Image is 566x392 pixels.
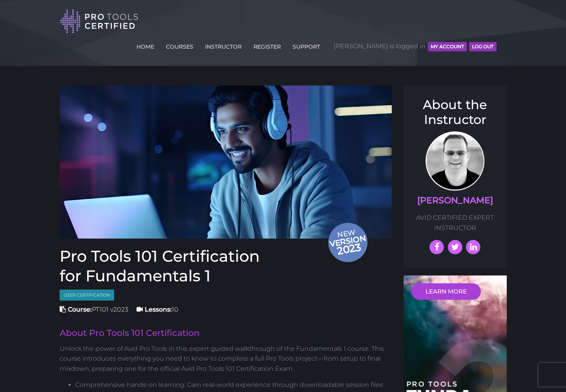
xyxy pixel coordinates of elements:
[60,290,114,301] span: User Certification
[135,39,156,51] a: HOME
[411,213,499,233] p: AVID CERTIFIED EXPERT INSTRUCTOR
[145,306,172,313] strong: Lessons:
[60,246,392,286] h1: Pro Tools 101 Certification for Fundamentals 1
[251,39,283,51] a: REGISTER
[428,42,467,51] button: MY ACCOUNT
[417,195,493,206] a: [PERSON_NAME]
[136,306,178,313] span: 10
[291,39,322,51] a: SUPPORT
[60,9,138,34] img: Pro Tools Certified Logo
[60,86,392,239] img: Pro tools certified Fundamentals 1 Course cover
[60,344,392,374] p: Unlock the power of Avid Pro Tools in this expert guided walkthrough of the Fundamentals 1 course...
[328,239,369,259] span: 2023
[411,283,481,300] a: LEARN MORE
[411,97,499,128] h3: About the Instructor
[164,39,195,51] a: COURSES
[328,235,367,246] span: version
[60,306,128,313] span: PT101 v2023
[469,42,496,51] button: Log Out
[60,86,392,239] a: Newversion 2023
[60,329,392,337] h2: About Pro Tools 101 Certification
[68,306,92,313] strong: Course:
[334,35,497,58] span: [PERSON_NAME] is logged in
[328,228,369,258] span: New
[426,131,484,191] img: AVID Expert Instructor, Professor Scott Beckett profile photo
[203,39,244,51] a: INSTRUCTOR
